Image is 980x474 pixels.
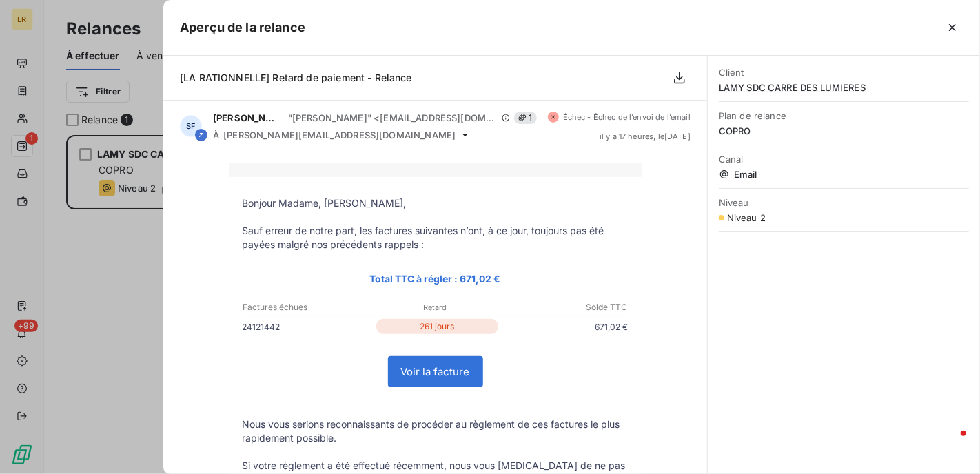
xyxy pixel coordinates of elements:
[376,319,498,334] p: 261 jours
[500,301,628,313] p: Solde TTC
[371,301,499,313] p: Retard
[180,72,412,83] span: [LA RATIONNELLE] Retard de paiement - Relance
[243,301,371,313] p: Factures échues
[501,320,629,334] p: 671,02 €
[243,224,629,251] p: Sauf erreur de notre part, les factures suivantes n’ont, à ce jour, toujours pas été payées malgr...
[223,130,456,141] span: [PERSON_NAME][EMAIL_ADDRESS][DOMAIN_NAME]
[719,197,969,208] span: Niveau
[514,112,537,124] span: 1
[719,125,969,136] span: COPRO
[243,196,629,210] p: Bonjour Madame, [PERSON_NAME],
[180,115,202,137] div: SF
[563,113,691,121] span: Échec - Échec de l’envoi de l’email
[280,114,284,122] span: -
[719,110,969,121] span: Plan de relance
[213,112,276,123] span: [PERSON_NAME]
[600,132,691,141] span: il y a 17 heures , le [DATE]
[719,169,969,180] span: Email
[243,320,374,334] p: 24121442
[288,112,498,123] span: "[PERSON_NAME]" <[EMAIL_ADDRESS][DOMAIN_NAME]>
[933,427,966,460] iframe: Intercom live chat
[180,18,305,37] h5: Aperçu de la relance
[727,212,766,223] span: Niveau 2
[243,271,629,287] p: Total TTC à régler : 671,02 €
[389,357,482,387] a: Voir la facture
[719,82,969,93] span: LAMY SDC CARRE DES LUMIERES
[719,67,969,78] span: Client
[213,130,219,141] span: À
[719,154,969,165] span: Canal
[243,418,629,445] p: Nous vous serions reconnaissants de procéder au règlement de ces factures le plus rapidement poss...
